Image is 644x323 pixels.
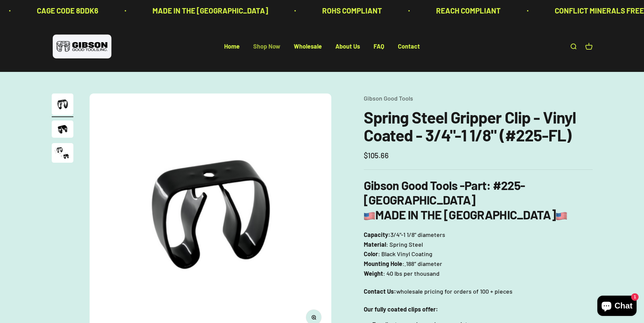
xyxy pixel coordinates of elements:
p: CONFLICT MINERALS FREE [554,5,643,17]
a: FAQ [374,43,384,50]
p: ROHS COMPLIANT [321,5,381,17]
img: Gripper clip, made & shipped from the USA! [52,93,73,115]
span: Part [464,178,486,192]
a: Shop Now [253,43,280,50]
strong: Material [364,241,386,248]
h1: Spring Steel Gripper Clip - Vinyl Coated - 3/4"-1 1/8" (#225-FL) [364,108,593,144]
strong: Color [364,250,378,258]
sale-price: $105.66 [364,150,389,161]
strong: : #225-[GEOGRAPHIC_DATA] [364,178,525,207]
button: Go to item 2 [52,120,73,140]
strong: Mounting Hole [364,260,402,267]
p: wholesale pricing for orders of 100 + pieces [364,287,593,296]
p: 3/4"-1 1/8" diameters [364,230,593,278]
strong: Our fully coated clips offer: [364,305,438,313]
span: : Black Vinyl Coating [378,249,432,259]
button: Go to item 3 [52,143,73,165]
span: : 40 lbs per thousand [383,269,439,278]
img: close up of a spring steel gripper clip, tool clip, durable, secure holding, Excellent corrosion ... [52,120,73,138]
a: Gibson Good Tools [364,95,413,102]
strong: Capacity: [364,231,390,238]
p: CAGE CODE 8DDK6 [36,5,98,17]
p: REACH COMPLIANT [435,5,500,17]
a: Home [224,43,240,50]
b: Gibson Good Tools - [364,178,486,192]
img: close up of a spring steel gripper clip, tool clip, durable, secure holding, Excellent corrosion ... [52,143,73,163]
p: MADE IN THE [GEOGRAPHIC_DATA] [152,5,267,17]
span: : Spring Steel [386,240,423,249]
span: : [402,259,404,269]
strong: Contact Us: [364,288,396,295]
span: .188″ diameter [404,259,442,269]
a: Wholesale [294,43,322,50]
button: Go to item 1 [52,93,73,117]
a: About Us [335,43,360,50]
inbox-online-store-chat: Shopify online store chat [595,296,639,318]
a: Contact [398,43,420,50]
strong: Weight [364,270,383,277]
b: MADE IN THE [GEOGRAPHIC_DATA] [364,207,567,222]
